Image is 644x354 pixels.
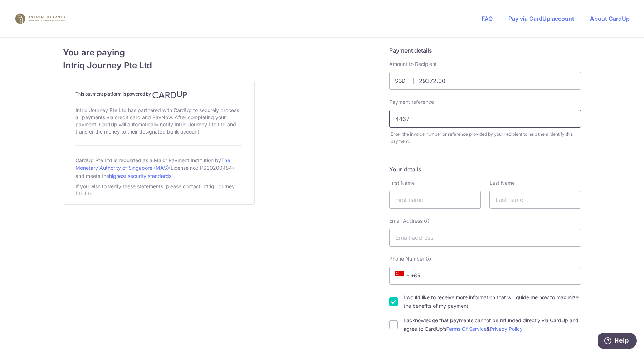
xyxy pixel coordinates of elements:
[75,105,242,137] div: Intriq Journey Pte Ltd has partnered with CardUp to securely process all payments via credit card...
[404,293,581,310] label: I would like to receive more information that will guide me how to maximize the benefits of my pa...
[489,191,581,209] input: Last name
[389,165,581,174] h5: Your details
[393,271,425,280] span: +65
[109,173,171,179] a: highest security standards
[389,255,424,262] span: Phone Number
[389,60,437,68] label: Amount to Recipient
[508,15,574,22] a: Pay via CardUp account
[389,46,581,55] h5: Payment details
[63,59,255,72] span: Intriq Journey Pte Ltd
[590,15,630,22] a: About CardUp
[446,326,487,332] a: Terms Of Service
[389,191,481,209] input: First name
[389,72,581,90] input: Payment amount
[489,179,515,186] label: Last Name
[75,90,242,99] h4: This payment platform is powered by
[482,15,493,22] a: FAQ
[389,217,423,224] span: Email Address
[598,333,637,350] iframe: Opens a widget where you can find more information
[490,326,523,332] a: Privacy Policy
[63,46,255,59] span: You are paying
[389,179,415,186] label: First Name
[389,98,434,106] label: Payment reference
[152,90,187,99] img: CardUp
[395,77,414,84] span: SGD
[391,131,581,145] div: Enter the invoice number or reference provided by your recipient to help them identify this payment.
[75,181,242,199] div: If you wish to verify these statements, please contact Intriq Journey Pte Ltd.
[75,154,242,181] div: CardUp Pte Ltd is regulated as a Major Payment Institution by (License no.: PS20200484) and meets...
[395,271,412,280] span: +65
[389,229,581,247] input: Email address
[404,316,581,333] label: I acknowledge that payments cannot be refunded directly via CardUp and agree to CardUp’s &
